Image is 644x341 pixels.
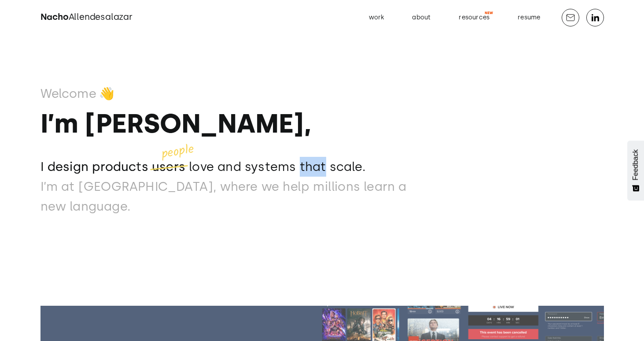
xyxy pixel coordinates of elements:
a: work [362,11,391,25]
p: I design products users [40,157,186,177]
p: I’m at [GEOGRAPHIC_DATA], where we help millions learn a new language. [40,177,435,216]
div: about [412,12,431,23]
a: resources [452,11,497,25]
div: work [369,12,384,23]
p: 👋 [99,84,114,104]
p: I design products users love and systems that scale. [40,157,435,177]
a: home [40,11,132,25]
a: about [405,11,438,25]
div: resume [518,12,540,23]
span: Allendesalazar [69,11,132,22]
p: people [161,142,195,162]
div: resources [459,12,489,23]
h2: Nacho [40,11,132,25]
strong: I’m [PERSON_NAME], [40,107,311,139]
button: Feedback - Show survey [627,141,644,200]
span: Feedback [632,149,640,180]
p: Welcome [40,84,96,104]
a: resume [511,11,547,25]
